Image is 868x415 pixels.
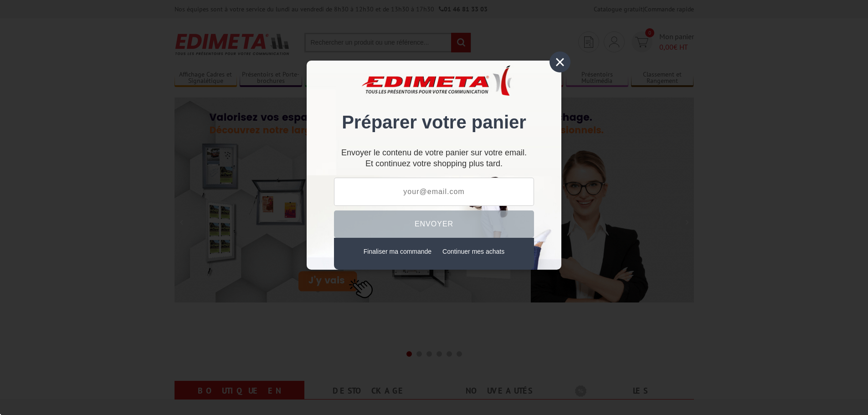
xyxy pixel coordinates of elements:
input: your@email.com [334,178,534,206]
p: Envoyer le contenu de votre panier sur votre email. [334,152,534,154]
button: Envoyer [334,210,534,238]
div: Et continuez votre shopping plus tard. [334,152,534,169]
div: Préparer votre panier [334,74,534,142]
a: Continuer mes achats [442,248,504,255]
div: × [550,51,570,72]
a: Finaliser ma commande [364,248,431,255]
